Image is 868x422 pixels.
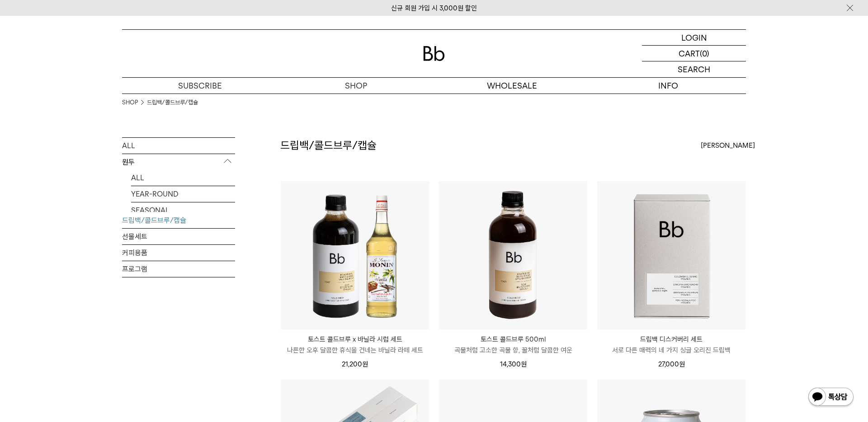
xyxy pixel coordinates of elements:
a: SEASONAL [131,202,235,218]
img: 토스트 콜드브루 500ml [439,181,587,329]
a: SHOP [122,98,138,107]
p: 곡물처럼 고소한 곡물 향, 꿀처럼 달콤한 여운 [439,345,587,356]
a: LOGIN [642,30,746,46]
a: CART (0) [642,46,746,61]
span: 27,000 [658,360,685,368]
a: SUBSCRIBE [122,78,278,94]
a: ALL [131,170,235,186]
span: 원 [679,360,685,368]
a: 드립백/콜드브루/캡슐 [147,98,198,107]
p: 토스트 콜드브루 x 바닐라 시럽 세트 [281,334,429,345]
a: 신규 회원 가입 시 3,000원 할인 [391,4,477,12]
p: 서로 다른 매력의 네 가지 싱글 오리진 드립백 [597,345,745,356]
p: INFO [590,78,746,94]
a: 커피용품 [122,245,235,261]
img: 토스트 콜드브루 x 바닐라 시럽 세트 [281,181,429,329]
img: 로고 [423,46,445,61]
a: YEAR-ROUND [131,186,235,202]
p: SEARCH [678,61,710,77]
img: 카카오톡 채널 1:1 채팅 버튼 [807,387,854,408]
img: 드립백 디스커버리 세트 [597,181,745,329]
a: 프로그램 [122,261,235,277]
span: [PERSON_NAME] [701,140,755,151]
a: ALL [122,138,235,154]
a: 드립백/콜드브루/캡슐 [122,212,235,228]
a: 드립백 디스커버리 세트 서로 다른 매력의 네 가지 싱글 오리진 드립백 [597,334,745,356]
p: LOGIN [681,30,707,45]
p: (0) [700,46,709,61]
span: 21,200 [342,360,368,368]
span: 원 [362,360,368,368]
p: 원두 [122,154,235,170]
p: 드립백 디스커버리 세트 [597,334,745,345]
a: SHOP [278,78,434,94]
span: 14,300 [500,360,527,368]
p: 토스트 콜드브루 500ml [439,334,587,345]
h2: 드립백/콜드브루/캡슐 [280,138,377,153]
p: 나른한 오후 달콤한 휴식을 건네는 바닐라 라떼 세트 [281,345,429,356]
p: WHOLESALE [434,78,590,94]
a: 선물세트 [122,229,235,244]
a: 토스트 콜드브루 500ml 곡물처럼 고소한 곡물 향, 꿀처럼 달콤한 여운 [439,334,587,356]
span: 원 [521,360,527,368]
a: 토스트 콜드브루 x 바닐라 시럽 세트 나른한 오후 달콤한 휴식을 건네는 바닐라 라떼 세트 [281,334,429,356]
p: CART [679,46,700,61]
